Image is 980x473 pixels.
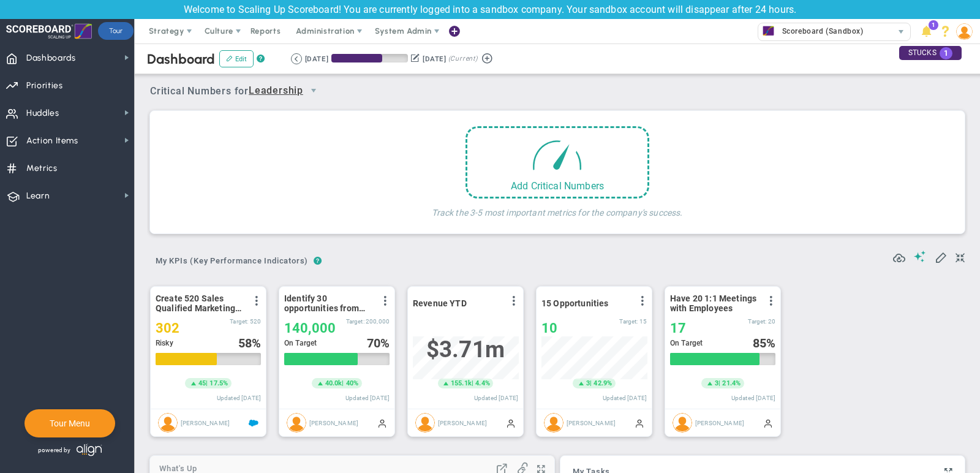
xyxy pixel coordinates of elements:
span: Updated [DATE] [474,395,518,401]
span: 70 [367,336,380,350]
span: 4.4% [475,379,490,387]
img: 193898.Person.photo [956,23,973,40]
span: Leadership [249,83,303,99]
span: Have 20 1:1 Meetings with Employees [670,293,759,313]
span: Salesforce Enabled<br ></span>Sandbox: Quarterly Leads and Opportunities [249,418,258,428]
img: Hannah Dogru [287,413,306,433]
span: 1 [929,20,938,30]
span: 3 [586,379,590,388]
span: Target: [346,318,364,325]
span: Dashboard [147,51,215,67]
span: Strategy [149,26,184,36]
div: STUCKS [899,46,962,60]
span: Manually Updated [635,418,644,428]
img: Hannah Dogru [158,413,178,433]
img: Hannah Dogru [673,413,692,433]
span: [PERSON_NAME] [567,419,616,426]
span: Risky [156,339,173,347]
span: Updated [DATE] [345,395,390,401]
span: 10 [541,320,557,336]
button: Tour Menu [46,418,94,429]
span: [PERSON_NAME] [438,419,487,426]
span: Updated [DATE] [731,395,775,401]
span: Create 520 Sales Qualified Marketing Leads [156,293,244,313]
span: 21.4% [722,379,741,387]
span: 20 [768,318,775,325]
span: 15 Opportunities [541,298,609,308]
span: | [342,379,344,387]
span: 58 [238,336,252,350]
div: Powered by Align [24,441,155,460]
span: Identify 30 opportunities from SmithCo resulting in $200K new sales [284,293,373,313]
span: Manually Updated [377,418,387,428]
span: Suggestions (AI Feature) [914,251,926,262]
span: 140,000 [284,320,336,336]
img: 33489.Company.photo [761,23,776,39]
span: 40.0k [325,379,342,388]
span: (Current) [448,53,478,64]
span: 302 [156,320,179,336]
span: 15 [639,318,647,325]
div: % [367,336,390,350]
span: 3 [715,379,718,388]
h4: Track the 3-5 most important metrics for the company's success. [432,199,682,218]
span: [PERSON_NAME] [181,419,230,426]
span: [PERSON_NAME] [309,419,358,426]
span: Huddles [26,100,59,126]
span: 200,000 [366,318,390,325]
button: Go to previous period [291,53,302,64]
button: My KPIs (Key Performance Indicators) [150,251,314,273]
span: System Admin [375,26,432,36]
span: 17 [670,320,686,336]
span: 520 [250,318,261,325]
div: [DATE] [305,53,328,64]
span: select [892,23,910,40]
span: | [718,379,720,387]
img: Hannah Dogru [544,413,563,433]
span: Manually Updated [763,418,773,428]
span: Updated [DATE] [603,395,647,401]
div: % [238,336,262,350]
div: % [753,336,776,350]
span: | [206,379,208,387]
span: 45 [198,379,206,388]
span: Target: [748,318,766,325]
span: 155.1k [451,379,472,388]
span: [PERSON_NAME] [695,419,744,426]
span: My KPIs (Key Performance Indicators) [150,251,314,271]
span: Learn [26,183,50,209]
span: Culture [205,26,233,36]
span: On Target [284,339,317,347]
div: Add Critical Numbers [467,180,647,192]
span: 40% [346,379,358,387]
span: Refresh Data [893,250,905,262]
span: Target: [619,318,638,325]
img: Hannah Dogru [415,413,435,433]
span: select [303,80,324,101]
button: Edit [219,50,254,67]
span: Target: [230,318,248,325]
div: Period Progress: 66% Day 60 of 90 with 30 remaining. [331,54,408,62]
div: [DATE] [423,53,446,64]
span: Administration [296,26,354,36]
span: Action Items [26,128,78,154]
span: 17.5% [209,379,228,387]
span: 1 [940,47,952,59]
span: Critical Numbers for [150,80,327,103]
span: On Target [670,339,703,347]
li: Announcements [917,19,936,44]
span: Priorities [26,73,63,99]
span: Revenue YTD [413,298,467,308]
li: Help & Frequently Asked Questions (FAQ) [936,19,955,44]
span: Reports [244,19,287,44]
span: Manually Updated [506,418,516,428]
span: | [590,379,592,387]
span: Edit My KPIs [935,251,947,263]
span: Metrics [26,156,58,181]
span: $3,707,282 [426,336,505,363]
span: 42.9% [594,379,612,387]
span: Dashboards [26,45,76,71]
span: Scoreboard (Sandbox) [776,23,864,39]
span: | [472,379,473,387]
span: Updated [DATE] [217,395,261,401]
